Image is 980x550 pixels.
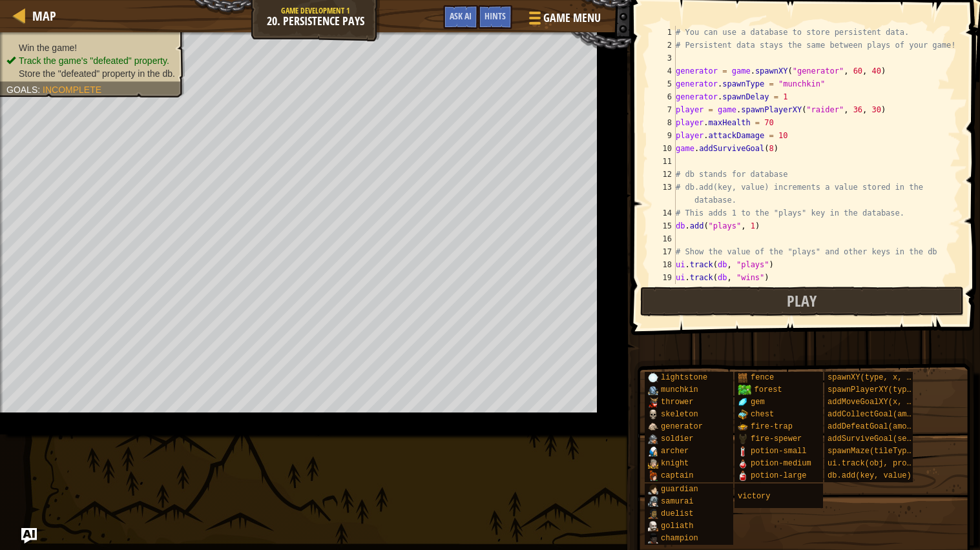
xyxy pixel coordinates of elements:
div: 20 [649,284,676,297]
div: 1 [649,26,676,39]
div: 14 [649,207,676,219]
span: addCollectGoal(amount) [828,410,930,419]
img: portrait.png [738,422,748,432]
span: thrower [661,398,693,407]
span: addMoveGoalXY(x, y) [828,398,916,407]
img: portrait.png [648,385,658,395]
span: samurai [661,497,693,506]
span: Play [787,290,817,311]
span: potion-small [751,447,806,456]
img: portrait.png [648,397,658,407]
img: portrait.png [738,458,748,469]
span: Hints [485,10,506,22]
span: munchkin [661,385,698,394]
div: 17 [649,245,676,258]
img: portrait.png [648,409,658,420]
span: archer [661,447,689,456]
img: portrait.png [648,471,658,481]
img: portrait.png [738,397,748,407]
img: portrait.png [648,496,658,507]
span: chest [751,410,774,419]
img: portrait.png [648,521,658,531]
div: 7 [649,103,676,116]
span: skeleton [661,410,698,419]
span: victory [738,492,770,501]
span: addDefeatGoal(amount) [828,422,925,431]
span: Track the game's "defeated" property. [19,56,169,66]
span: goliath [661,522,693,531]
span: lightstone [661,373,707,382]
div: 9 [649,129,676,142]
div: 15 [649,219,676,232]
div: 11 [649,155,676,168]
img: portrait.png [648,372,658,383]
div: 3 [649,52,676,65]
span: generator [661,422,703,431]
div: 2 [649,39,676,52]
div: 6 [649,90,676,103]
button: Ask AI [443,5,478,29]
button: Game Menu [519,5,609,36]
div: 10 [649,142,676,155]
div: 8 [649,116,676,129]
img: trees_1.png [738,385,751,395]
span: addSurviveGoal(seconds) [828,434,935,443]
div: 18 [649,258,676,271]
span: Goals [6,85,37,95]
img: portrait.png [738,446,748,456]
span: forest [754,385,782,394]
img: portrait.png [648,484,658,494]
img: portrait.png [738,409,748,420]
img: portrait.png [648,533,658,544]
span: : [37,85,43,95]
span: ui.track(obj, prop) [828,459,916,468]
img: portrait.png [648,446,658,456]
span: duelist [661,509,693,518]
img: portrait.png [648,458,658,469]
span: Map [32,7,56,25]
span: Win the game! [19,43,77,53]
li: Win the game! [6,41,175,54]
span: spawnMaze(tileType, seed) [828,447,944,456]
img: portrait.png [648,422,658,432]
img: portrait.png [738,434,748,444]
div: 5 [649,77,676,90]
span: fire-trap [751,422,793,431]
span: potion-medium [751,459,811,468]
span: captain [661,471,693,480]
button: Ask AI [21,528,37,544]
img: portrait.png [738,372,748,383]
span: Store the "defeated" property in the db. [19,68,175,79]
img: portrait.png [648,434,658,444]
span: spawnPlayerXY(type, x, y) [828,385,944,394]
div: 13 [649,181,676,207]
span: db.add(key, value) [828,471,912,480]
div: 4 [649,65,676,77]
span: Ask AI [450,10,472,22]
span: champion [661,534,698,543]
span: potion-large [751,471,806,480]
span: fire-spewer [751,434,802,443]
div: 19 [649,271,676,284]
div: 12 [649,168,676,181]
div: 16 [649,232,676,245]
img: portrait.png [648,509,658,519]
span: soldier [661,434,693,443]
a: Map [26,7,56,25]
button: Play [640,287,964,316]
span: Game Menu [543,10,601,26]
span: guardian [661,485,698,494]
img: portrait.png [738,471,748,481]
span: gem [751,398,765,407]
li: Track the game's "defeated" property. [6,54,175,67]
span: spawnXY(type, x, y) [828,373,916,382]
span: knight [661,459,689,468]
span: Incomplete [43,85,101,95]
span: fence [751,373,774,382]
li: Store the "defeated" property in the db. [6,67,175,80]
